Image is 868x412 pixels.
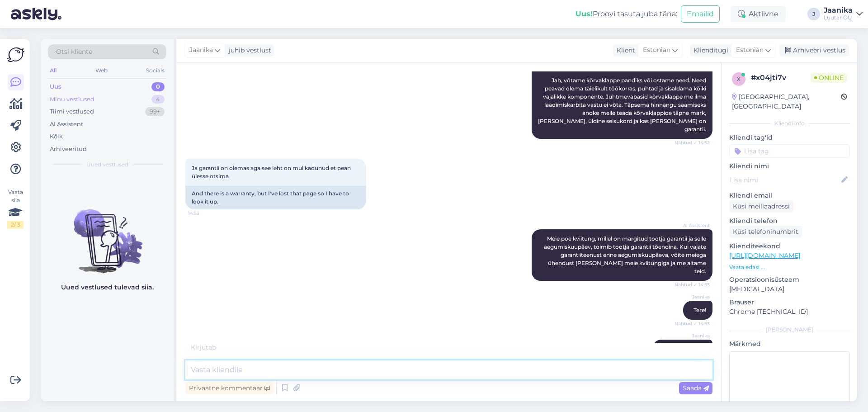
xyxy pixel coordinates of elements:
[188,210,222,217] span: 14:53
[729,251,800,260] a: [URL][DOMAIN_NAME]
[807,8,820,20] div: J
[731,6,786,22] div: Aktiivne
[729,200,793,213] div: Küsi meiliaadressi
[675,320,710,327] span: Nähtud ✓ 14:53
[643,45,670,55] span: Estonian
[7,221,24,229] div: 2 / 3
[736,45,764,55] span: Estonian
[185,382,274,394] div: Privaatne kommentaar
[824,14,853,21] div: Luutar OÜ
[151,95,165,104] div: 4
[50,107,94,116] div: Tiimi vestlused
[729,263,850,271] p: Vaata edasi ...
[225,46,271,55] div: juhib vestlust
[729,119,850,128] div: Kliendi info
[729,275,850,284] p: Operatsioonisüsteem
[681,5,720,23] button: Emailid
[185,343,712,352] div: Kirjutab
[693,307,706,313] span: Tere!
[144,65,166,76] div: Socials
[192,165,352,180] span: Ja garantii on olemas aga see leht on mul kadunud et pean ülesse otsima
[61,283,154,292] p: Uued vestlused tulevad siia.
[729,242,850,251] p: Klienditeekond
[729,298,850,307] p: Brauser
[729,326,850,334] div: [PERSON_NAME]
[811,73,847,83] span: Online
[7,46,24,63] img: Askly Logo
[729,216,850,226] p: Kliendi telefon
[7,188,24,229] div: Vaata siia
[94,65,109,76] div: Web
[50,145,87,154] div: Arhiveeritud
[729,226,802,238] div: Küsi telefoninumbrit
[751,72,811,83] div: # x04jti7v
[544,235,708,275] span: Meie poe kviitung, millel on märgitud tootja garantii ja selle aegumiskuupäev, toimib tootja gara...
[613,46,635,55] div: Klient
[86,161,128,169] span: Uued vestlused
[676,294,710,300] span: Jaanika
[729,191,850,200] p: Kliendi email
[151,82,165,91] div: 0
[729,339,850,349] p: Märkmed
[729,307,850,317] p: Chrome [TECHNICAL_ID]
[737,76,741,82] span: x
[189,45,213,55] span: Jaanika
[675,281,710,288] span: Nähtud ✓ 14:53
[50,120,83,129] div: AI Assistent
[56,47,92,57] span: Otsi kliente
[538,61,708,133] span: Tere! Jah, võtame kõrvaklappe pandiks või ostame need. Need peavad olema täielikult töökorras, pu...
[824,7,863,21] a: JaanikaLuutar OÜ
[48,65,58,76] div: All
[676,222,710,229] span: AI Assistent
[41,193,174,275] img: No chats
[50,82,61,91] div: Uus
[675,139,710,146] span: Nähtud ✓ 14:52
[729,284,850,294] p: [MEDICAL_DATA]
[676,332,710,339] span: Jaanika
[730,175,840,185] input: Lisa nimi
[690,46,728,55] div: Klienditugi
[50,132,63,141] div: Kõik
[576,9,593,18] b: Uus!
[576,9,677,19] div: Proovi tasuta juba täna:
[145,107,165,116] div: 99+
[779,44,849,57] div: Arhiveeri vestlus
[732,92,841,111] div: [GEOGRAPHIC_DATA], [GEOGRAPHIC_DATA]
[683,384,709,392] span: Saada
[185,186,366,209] div: And there is a warranty, but I've lost that page so I have to look it up.
[824,7,853,14] div: Jaanika
[50,95,94,104] div: Minu vestlused
[729,161,850,171] p: Kliendi nimi
[729,133,850,142] p: Kliendi tag'id
[729,144,850,158] input: Lisa tag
